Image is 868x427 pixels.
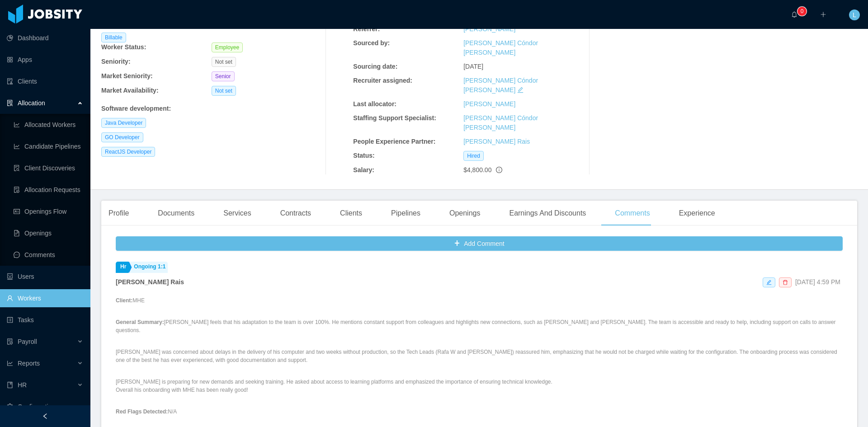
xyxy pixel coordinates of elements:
b: Worker Status: [101,43,146,51]
i: icon: setting [7,404,13,410]
span: $4,800.00 [463,166,491,174]
a: icon: line-chartAllocated Workers [14,116,83,134]
b: Market Seniority: [101,72,153,80]
a: icon: userWorkers [7,289,83,307]
a: icon: file-doneAllocation Requests [14,181,83,199]
p: MHE [116,296,843,305]
span: GO Developer [101,132,143,142]
span: Billable [101,33,126,42]
span: Not set [212,86,236,96]
b: Recruiter assigned: [353,77,412,84]
div: Pipelines [384,201,428,226]
button: icon: plusAdd Comment [116,236,843,251]
div: Services [216,201,258,226]
div: Clients [333,201,369,226]
i: icon: bell [791,11,797,18]
span: L [853,9,856,20]
div: Documents [151,201,202,226]
div: Earnings And Discounts [502,201,593,226]
i: icon: plus [820,11,826,18]
b: Market Availability: [101,87,159,94]
b: People Experience Partner: [353,138,435,145]
a: icon: pie-chartDashboard [7,29,83,47]
a: [PERSON_NAME] Cóndor [PERSON_NAME] [463,39,538,56]
b: Salary: [353,166,374,174]
a: icon: appstoreApps [7,51,83,69]
a: icon: auditClients [7,72,83,90]
div: Profile [101,201,136,226]
b: Seniority: [101,58,131,65]
span: Allocation [18,99,45,107]
i: icon: delete [783,280,788,285]
i: icon: solution [7,100,13,106]
span: Not set [212,57,236,67]
b: Sourced by: [353,39,390,47]
p: N/A [116,408,843,416]
div: Experience [672,201,722,226]
span: Payroll [18,338,37,345]
span: Java Developer [101,118,146,128]
div: Openings [442,201,488,226]
sup: 0 [797,7,807,16]
a: [PERSON_NAME] [463,100,515,108]
span: [DATE] 4:59 PM [795,278,840,286]
a: icon: file-textOpenings [14,224,83,242]
span: Senior [212,71,235,81]
p: [PERSON_NAME] was concerned about delays in the delivery of his computer and two weeks without pr... [116,348,843,364]
b: Staffing Support Specialist: [353,114,436,122]
a: [PERSON_NAME] Rais [463,138,530,145]
strong: Red Flags Detected: [116,408,168,415]
b: Status: [353,152,374,159]
i: icon: book [7,382,13,388]
a: icon: messageComments [14,246,83,264]
div: Comments [608,201,657,226]
span: Reports [18,360,40,367]
a: [PERSON_NAME] Cóndor [PERSON_NAME] [463,114,538,131]
p: [PERSON_NAME] is preparing for new demands and seeking training. He asked about access to learnin... [116,378,843,394]
strong: Client: [116,297,132,304]
a: icon: idcardOpenings Flow [14,202,83,221]
a: Ongoing 1:1 [129,262,168,273]
b: Last allocator: [353,100,396,108]
a: Hr [116,262,128,273]
b: Referrer: [353,25,380,33]
b: Software development : [101,105,171,112]
i: icon: edit [517,87,524,93]
p: [PERSON_NAME] feels that his adaptation to the team is over 100%. He mentions constant support fr... [116,318,843,334]
a: [PERSON_NAME] Cóndor [PERSON_NAME] [463,77,538,94]
a: [PERSON_NAME] [463,25,515,33]
b: Sourcing date: [353,63,397,70]
a: icon: line-chartCandidate Pipelines [14,137,83,155]
a: icon: file-searchClient Discoveries [14,159,83,177]
span: [DATE] [463,63,483,70]
span: Employee [212,42,243,52]
a: icon: profileTasks [7,311,83,329]
i: icon: edit [766,280,772,285]
i: icon: file-protect [7,338,13,345]
span: info-circle [496,167,502,173]
i: icon: line-chart [7,360,13,366]
span: Hired [463,151,484,161]
div: Contracts [273,201,318,226]
strong: [PERSON_NAME] Rais [116,278,184,286]
span: HR [18,381,27,389]
span: Configuration [18,403,55,410]
strong: General Summary: [116,319,164,325]
a: icon: robotUsers [7,267,83,286]
span: ReactJS Developer [101,147,155,157]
